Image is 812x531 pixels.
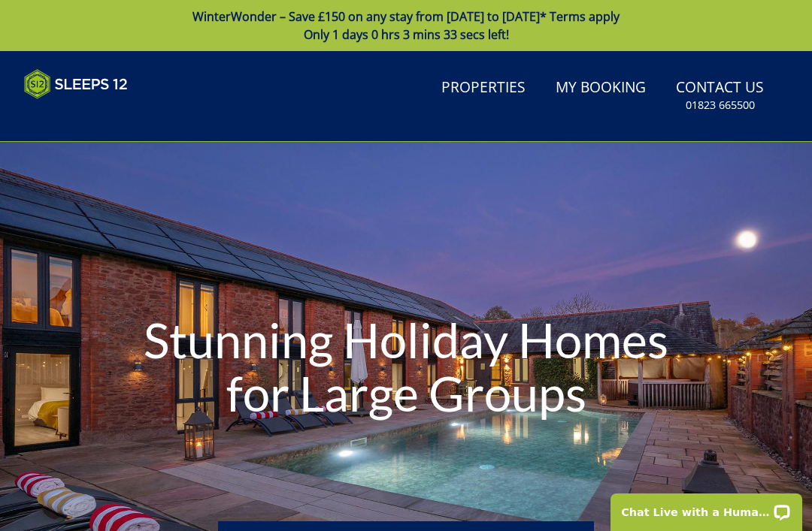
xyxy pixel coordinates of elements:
[601,484,812,531] iframe: LiveChat chat widget
[304,26,509,43] span: Only 1 days 0 hrs 3 mins 33 secs left!
[670,71,770,120] a: Contact Us01823 665500
[435,71,532,105] a: Properties
[122,283,690,451] h1: Stunning Holiday Homes for Large Groups
[686,98,755,113] small: 01823 665500
[550,71,652,105] a: My Booking
[17,108,174,121] iframe: Customer reviews powered by Trustpilot
[24,69,128,99] img: Sleeps 12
